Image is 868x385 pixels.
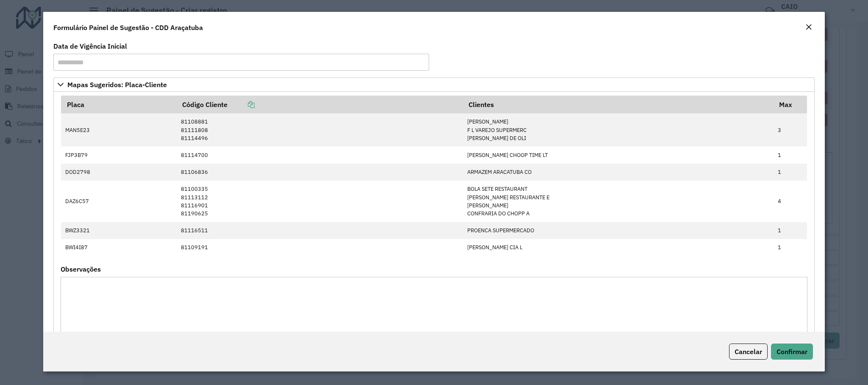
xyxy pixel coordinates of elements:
button: Confirmar [771,344,813,360]
label: Observações [61,264,101,274]
td: 81108881 81111808 81114496 [177,113,463,146]
th: Max [773,96,807,113]
button: Cancelar [729,344,768,360]
th: Placa [61,96,177,113]
span: Cancelar [735,347,762,356]
div: Mapas Sugeridos: Placa-Cliente [53,92,814,360]
td: MAN5E23 [61,113,177,146]
td: 3 [773,113,807,146]
td: PROENCA SUPERMERCADO [463,222,774,239]
a: Copiar [227,100,255,109]
td: [PERSON_NAME] CIA L [463,239,774,256]
td: 1 [773,146,807,163]
td: 1 [773,164,807,181]
td: DOD2798 [61,164,177,181]
td: 81109191 [177,239,463,256]
label: Data de Vigência Inicial [53,41,127,51]
span: Mapas Sugeridos: Placa-Cliente [67,81,167,88]
td: BOLA SETE RESTAURANT [PERSON_NAME] RESTAURANTE E [PERSON_NAME] CONFRARIA DO CHOPP A [463,181,774,222]
th: Código Cliente [177,96,463,113]
td: 1 [773,222,807,239]
td: 81116511 [177,222,463,239]
td: BWZ3321 [61,222,177,239]
td: 4 [773,181,807,222]
td: DAZ6C57 [61,181,177,222]
td: ARMAZEM ARACATUBA CO [463,164,774,181]
th: Clientes [463,96,774,113]
h4: Formulário Painel de Sugestão - CDD Araçatuba [53,22,203,33]
td: 1 [773,239,807,256]
td: [PERSON_NAME] F L VAREJO SUPERMERC [PERSON_NAME] DE OLI [463,113,774,146]
td: BWI4I87 [61,239,177,256]
td: FJP3B79 [61,146,177,163]
td: 81100335 81113112 81116901 81190625 [177,181,463,222]
td: 81114700 [177,146,463,163]
td: [PERSON_NAME] CHOOP TIME LT [463,146,774,163]
span: Confirmar [776,347,807,356]
button: Close [803,22,815,33]
a: Mapas Sugeridos: Placa-Cliente [53,77,814,92]
em: Fechar [805,24,812,30]
td: 81106836 [177,164,463,181]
